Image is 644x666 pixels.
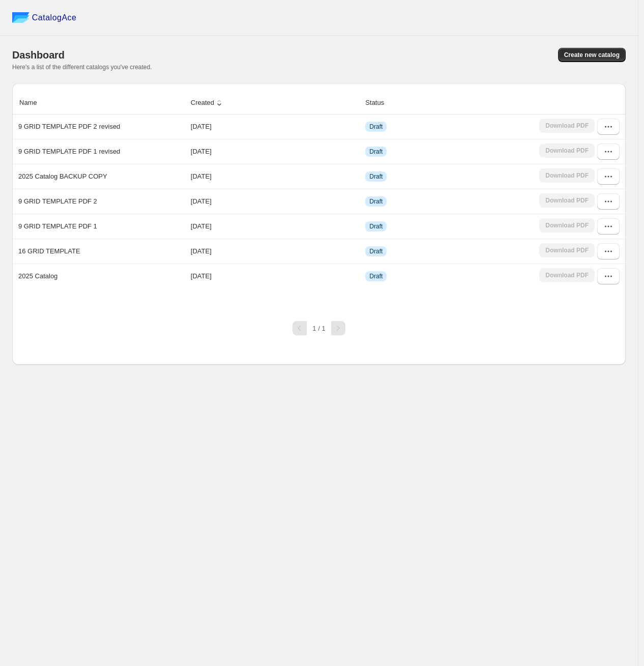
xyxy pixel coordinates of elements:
[369,222,383,230] span: Draft
[369,148,383,156] span: Draft
[188,114,363,139] td: [DATE]
[369,272,383,280] span: Draft
[312,325,325,332] span: 1 / 1
[12,12,30,23] img: catalog ace
[189,93,226,112] button: Created
[188,214,363,239] td: [DATE]
[18,271,57,281] p: 2025 Catalog
[188,189,363,214] td: [DATE]
[558,48,626,62] button: Create new catalog
[369,172,383,181] span: Draft
[18,93,49,112] button: Name
[18,221,97,231] p: 9 GRID TEMPLATE PDF 1
[12,64,152,71] span: Here's a list of the different catalogs you've created.
[18,246,80,256] p: 16 GRID TEMPLATE
[188,239,363,264] td: [DATE]
[369,123,383,131] span: Draft
[564,51,620,59] span: Create new catalog
[18,196,97,207] p: 9 GRID TEMPLATE PDF 2
[188,139,363,164] td: [DATE]
[18,122,120,132] p: 9 GRID TEMPLATE PDF 2 revised
[18,171,107,182] p: 2025 Catalog BACKUP COPY
[12,49,65,61] span: Dashboard
[188,264,363,288] td: [DATE]
[32,13,77,23] span: CatalogAce
[369,247,383,255] span: Draft
[188,164,363,189] td: [DATE]
[18,147,120,157] p: 9 GRID TEMPLATE PDF 1 revised
[369,197,383,206] span: Draft
[364,93,396,112] button: Status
